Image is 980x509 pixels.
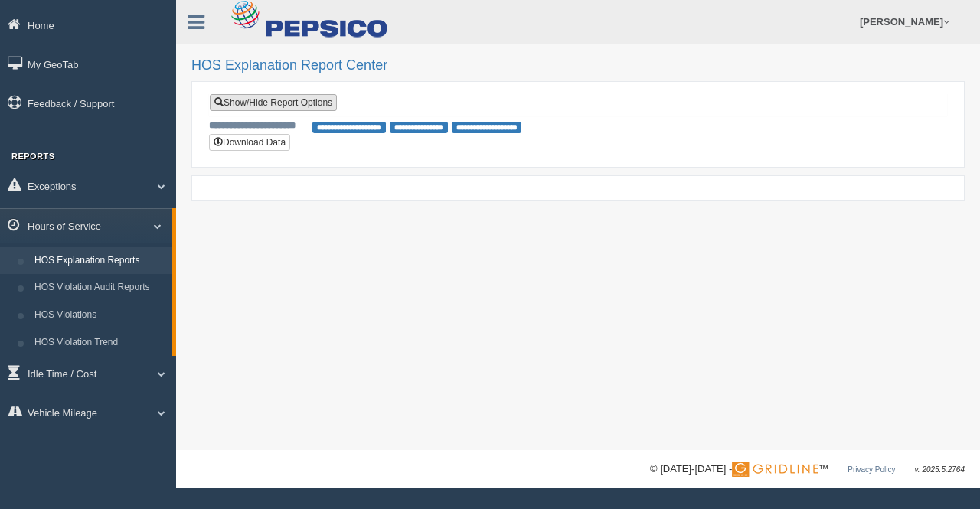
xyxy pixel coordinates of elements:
span: v. 2025.5.2764 [915,465,965,474]
a: HOS Violation Audit Reports [28,274,172,302]
a: HOS Violations [28,302,172,329]
a: HOS Explanation Reports [28,247,172,275]
a: HOS Violation Trend [28,329,172,357]
a: Privacy Policy [848,465,895,474]
div: © [DATE]-[DATE] - ™ [650,462,965,478]
button: Download Data [209,134,290,151]
h2: HOS Explanation Report Center [191,58,965,73]
img: Gridline [732,462,818,477]
a: Show/Hide Report Options [210,94,337,111]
